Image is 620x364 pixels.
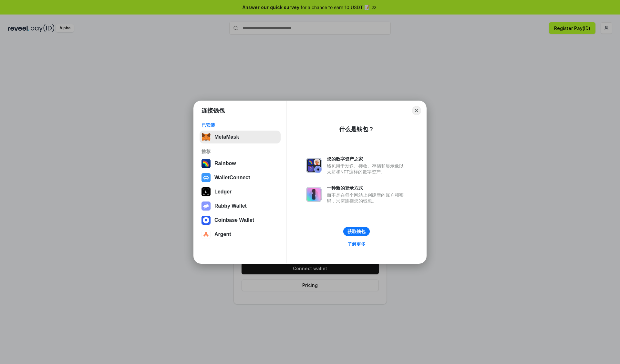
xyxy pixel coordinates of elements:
[347,241,366,247] div: 了解更多
[201,122,279,128] div: 已安装
[201,230,211,239] img: svg+xml,%3Csvg%20width%3D%2228%22%20height%3D%2228%22%20viewBox%3D%220%200%2028%2028%22%20fill%3D...
[200,171,281,184] button: WalletConnect
[201,202,211,211] img: svg+xml,%3Csvg%20xmlns%3D%22http%3A%2F%2Fwww.w3.org%2F2000%2Fsvg%22%20fill%3D%22none%22%20viewBox...
[200,157,281,170] button: Rainbow
[201,173,211,182] img: svg+xml,%3Csvg%20width%3D%2228%22%20height%3D%2228%22%20viewBox%3D%220%200%2028%2028%22%20fill%3D...
[412,106,421,115] button: Close
[200,185,281,198] button: Ledger
[200,214,281,227] button: Coinbase Wallet
[214,161,236,166] div: Rainbow
[327,163,407,175] div: 钱包用于发送、接收、存储和显示像以太坊和NFT这样的数字资产。
[327,156,407,162] div: 您的数字资产之家
[214,203,247,209] div: Rabby Wallet
[344,240,369,248] a: 了解更多
[347,229,366,234] div: 获取钱包
[200,200,281,212] button: Rabby Wallet
[343,227,370,236] button: 获取钱包
[214,189,232,195] div: Ledger
[201,159,211,168] img: svg+xml,%3Csvg%20width%3D%22120%22%20height%3D%22120%22%20viewBox%3D%220%200%20120%20120%22%20fil...
[200,131,281,143] button: MetaMask
[214,175,250,181] div: WalletConnect
[306,158,322,173] img: svg+xml,%3Csvg%20xmlns%3D%22http%3A%2F%2Fwww.w3.org%2F2000%2Fsvg%22%20fill%3D%22none%22%20viewBox...
[201,216,211,225] img: svg+xml,%3Csvg%20width%3D%2228%22%20height%3D%2228%22%20viewBox%3D%220%200%2028%2028%22%20fill%3D...
[339,125,374,133] div: 什么是钱包？
[201,107,225,114] h1: 连接钱包
[201,187,211,196] img: svg+xml,%3Csvg%20xmlns%3D%22http%3A%2F%2Fwww.w3.org%2F2000%2Fsvg%22%20width%3D%2228%22%20height%3...
[201,133,211,142] img: svg+xml,%3Csvg%20fill%3D%22none%22%20height%3D%2233%22%20viewBox%3D%220%200%2035%2033%22%20width%...
[327,185,407,191] div: 一种新的登录方式
[327,192,407,204] div: 而不是在每个网站上创建新的账户和密码，只需连接您的钱包。
[214,134,239,140] div: MetaMask
[306,187,322,202] img: svg+xml,%3Csvg%20xmlns%3D%22http%3A%2F%2Fwww.w3.org%2F2000%2Fsvg%22%20fill%3D%22none%22%20viewBox...
[201,149,279,154] div: 推荐
[200,228,281,241] button: Argent
[214,231,231,237] div: Argent
[214,217,254,223] div: Coinbase Wallet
